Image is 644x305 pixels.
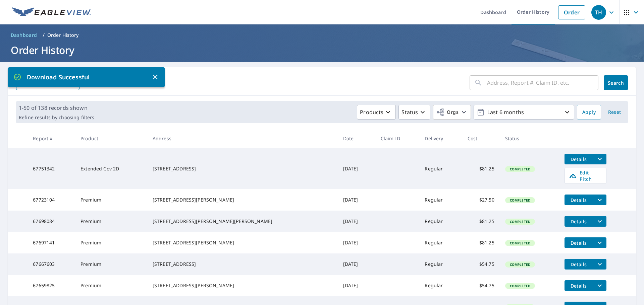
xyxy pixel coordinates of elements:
div: [STREET_ADDRESS][PERSON_NAME] [153,197,332,203]
td: $27.50 [462,189,500,211]
a: Order [558,5,585,19]
td: Premium [75,189,147,211]
td: Regular [419,189,462,211]
button: filesDropdownBtn-67723104 [593,195,606,205]
th: Product [75,129,147,148]
td: Regular [419,211,462,232]
td: [DATE] [338,189,375,211]
span: Details [569,197,589,203]
p: Order History [47,32,79,39]
td: $81.25 [462,148,500,189]
p: Status [401,108,418,116]
span: Completed [506,241,534,245]
td: Premium [75,211,147,232]
button: filesDropdownBtn-67698084 [593,216,606,227]
img: EV Logo [12,7,91,17]
td: Premium [75,275,147,296]
td: [DATE] [338,275,375,296]
span: Details [569,218,589,225]
a: Dashboard [8,30,40,41]
p: 1-50 of 138 records shown [19,104,94,112]
td: 67697141 [28,232,75,253]
th: Claim ID [375,129,420,148]
td: [DATE] [338,211,375,232]
button: filesDropdownBtn-67751342 [593,154,606,164]
span: Details [569,156,589,162]
th: Address [147,129,338,148]
div: [STREET_ADDRESS][PERSON_NAME][PERSON_NAME] [153,218,332,225]
button: detailsBtn-67667603 [565,259,593,270]
button: Products [357,105,396,120]
span: Completed [506,198,534,203]
td: [DATE] [338,148,375,189]
td: 67667603 [28,253,75,275]
td: [DATE] [338,253,375,275]
span: Apply [582,108,596,117]
div: [STREET_ADDRESS] [153,261,332,268]
button: Orgs [433,105,471,120]
button: Status [398,105,430,120]
td: Regular [419,148,462,189]
li: / [43,31,45,39]
button: Search [604,75,628,90]
button: Apply [577,105,601,120]
td: $81.25 [462,211,500,232]
button: detailsBtn-67723104 [565,195,593,205]
th: Date [338,129,375,148]
span: Search [609,80,623,86]
th: Status [500,129,559,148]
span: Edit Pitch [569,169,602,182]
a: Edit Pitch [565,168,606,184]
th: Report # [28,129,75,148]
span: Completed [506,167,534,171]
nav: breadcrumb [8,30,636,41]
td: 67723104 [28,189,75,211]
div: [STREET_ADDRESS] [153,165,332,172]
th: Cost [462,129,500,148]
td: $54.75 [462,275,500,296]
span: Details [569,283,589,289]
td: Regular [419,232,462,253]
span: Orgs [436,108,459,117]
input: Address, Report #, Claim ID, etc. [487,73,598,92]
button: filesDropdownBtn-67667603 [593,259,606,270]
button: detailsBtn-67698084 [565,216,593,227]
td: Premium [75,232,147,253]
td: Regular [419,275,462,296]
span: Reset [606,108,623,117]
div: TH [591,5,606,20]
div: [STREET_ADDRESS][PERSON_NAME] [153,282,332,289]
p: Last 6 months [485,106,563,118]
td: 67751342 [28,148,75,189]
button: filesDropdownBtn-67697141 [593,237,606,248]
button: Reset [604,105,625,120]
p: Download Successful [13,73,151,82]
td: Premium [75,253,147,275]
button: filesDropdownBtn-67659825 [593,280,606,291]
td: Regular [419,253,462,275]
span: Details [569,240,589,246]
td: Extended Cov 2D [75,148,147,189]
td: $81.25 [462,232,500,253]
th: Delivery [419,129,462,148]
div: [STREET_ADDRESS][PERSON_NAME] [153,239,332,246]
span: Dashboard [11,32,37,39]
p: Refine results by choosing filters [19,115,94,121]
button: Last 6 months [474,105,574,120]
button: detailsBtn-67659825 [565,280,593,291]
span: Details [569,261,589,268]
span: Completed [506,284,534,288]
button: detailsBtn-67751342 [565,154,593,164]
td: [DATE] [338,232,375,253]
span: Completed [506,219,534,224]
td: 67698084 [28,211,75,232]
p: Products [360,108,383,116]
td: $54.75 [462,253,500,275]
span: Completed [506,262,534,267]
td: 67659825 [28,275,75,296]
button: detailsBtn-67697141 [565,237,593,248]
h1: Order History [8,43,636,57]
